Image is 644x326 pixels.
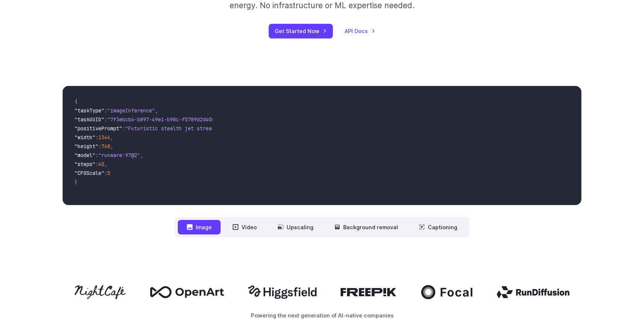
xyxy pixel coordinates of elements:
[98,143,101,150] span: :
[75,179,78,185] span: }
[110,134,113,141] span: ,
[104,170,107,176] span: :
[107,116,221,123] span: "7f3ebcb6-b897-49e1-b98c-f5789d2d40d7"
[98,152,140,159] span: "runware:97@2"
[224,220,266,234] button: Video
[75,134,95,141] span: "width"
[75,116,104,123] span: "taskUUID"
[98,161,104,167] span: 40
[155,107,158,114] span: ,
[75,98,78,105] span: {
[75,107,104,114] span: "taskType"
[63,311,581,320] p: Powering the next generation of AI-native companies
[410,220,466,234] button: Captioning
[140,152,143,159] span: ,
[122,125,125,132] span: :
[104,161,107,167] span: ,
[101,143,110,150] span: 768
[75,125,122,132] span: "positivePrompt"
[107,107,155,114] span: "imageInference"
[75,152,95,159] span: "model"
[75,170,104,176] span: "CFGScale"
[95,161,98,167] span: :
[104,116,107,123] span: :
[75,143,98,150] span: "height"
[269,220,322,234] button: Upscaling
[110,143,113,150] span: ,
[104,107,107,114] span: :
[345,27,375,35] a: API Docs
[325,220,407,234] button: Background removal
[75,161,95,167] span: "steps"
[107,170,110,176] span: 5
[125,125,397,132] span: "Futuristic stealth jet streaking through a neon-lit cityscape with glowing purple exhaust"
[178,220,221,234] button: Image
[98,134,110,141] span: 1344
[269,24,333,38] a: Get Started Now
[95,152,98,159] span: :
[95,134,98,141] span: :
